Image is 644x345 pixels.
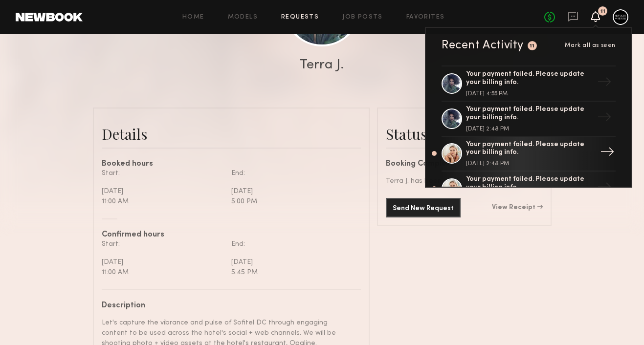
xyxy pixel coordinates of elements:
div: Recent Activity [442,40,524,51]
div: End: [231,239,354,249]
div: Confirmed hours [102,231,361,239]
div: Your payment failed. Please update your billing info. [466,70,593,87]
div: → [596,141,619,166]
a: Your payment failed. Please update your billing info.[DATE] 2:48 PM→ [442,102,616,137]
a: Favorites [406,14,445,21]
div: 11:00 AM [102,267,224,278]
a: Your payment failed. Please update your billing info.→ [442,172,616,207]
div: Start: [102,239,224,249]
div: Details [102,124,361,144]
a: Your payment failed. Please update your billing info.[DATE] 2:48 PM→ [442,137,616,172]
div: Your payment failed. Please update your billing info. [466,175,593,192]
div: Start: [102,168,224,178]
div: Booking Complete [386,160,543,168]
div: Your payment failed. Please update your billing info. [466,106,593,122]
div: 11:00 AM [102,196,224,207]
a: View Receipt [492,204,543,211]
div: [DATE] [102,186,224,196]
div: Booked hours [102,160,361,168]
span: Mark all as seen [565,43,616,48]
div: Terra J. [300,58,344,72]
div: 11 [530,43,535,49]
div: → [593,106,616,131]
div: 11 [600,9,605,14]
div: 5:00 PM [231,196,354,207]
div: End: [231,168,354,178]
div: Status [386,124,543,144]
div: [DATE] [231,257,354,267]
div: [DATE] 4:55 PM [466,91,593,97]
div: Description [102,302,354,310]
div: → [593,71,616,96]
div: → [593,176,616,201]
div: Terra J. has been paid. [386,176,543,186]
a: Requests [281,14,319,21]
a: Your payment failed. Please update your billing info.[DATE] 4:55 PM→ [442,66,616,102]
div: [DATE] [231,186,354,196]
a: Home [182,14,204,21]
button: Send New Request [386,198,461,217]
div: [DATE] 2:48 PM [466,126,593,132]
a: Job Posts [342,14,383,21]
div: Your payment failed. Please update your billing info. [466,141,593,157]
div: [DATE] 2:48 PM [466,161,593,167]
div: [DATE] [102,257,224,267]
a: Models [228,14,258,21]
div: 5:45 PM [231,267,354,278]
